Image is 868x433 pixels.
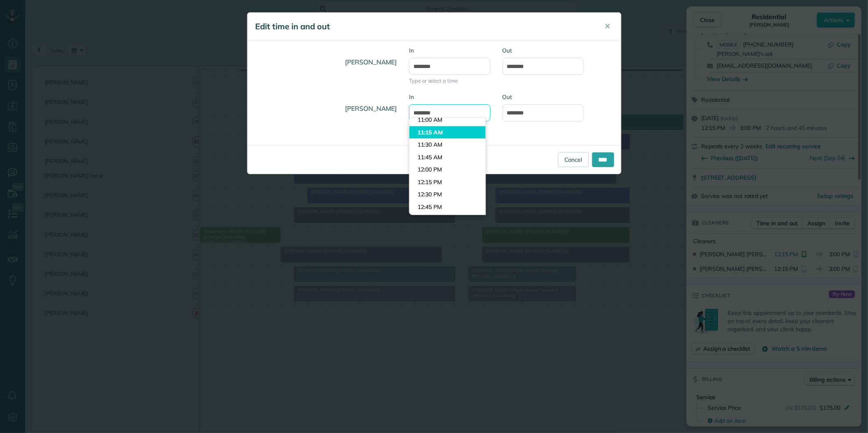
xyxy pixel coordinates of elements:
h4: [PERSON_NAME] [254,97,397,120]
label: In [409,46,490,55]
li: 11:45 AM [409,151,485,164]
h5: Edit time in and out [256,21,593,32]
li: 11:15 AM [409,126,485,139]
li: 12:15 PM [409,176,485,189]
span: Type or select a time [409,77,490,85]
span: ✕ [605,22,611,31]
h4: [PERSON_NAME] [254,51,397,74]
li: 12:45 PM [409,201,485,213]
li: 11:30 AM [409,138,485,151]
label: Out [503,46,584,55]
a: Cancel [558,152,589,167]
li: 1:00 PM [409,213,485,226]
label: Out [503,93,584,101]
label: In [409,93,490,101]
li: 11:00 AM [409,114,485,126]
li: 12:00 PM [409,163,485,176]
li: 12:30 PM [409,188,485,201]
